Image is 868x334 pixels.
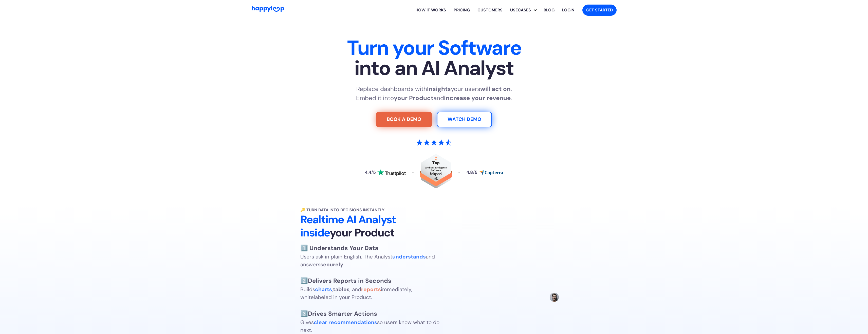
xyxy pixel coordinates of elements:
[558,2,578,18] a: Log in to your HappyLoop account
[300,207,384,213] strong: 🔑 Turn Data into Decisions Instantly
[371,170,373,175] span: /
[320,261,343,268] strong: securely
[466,170,503,175] a: Read reviews about HappyLoop on Capterra
[480,85,511,93] strong: will act on
[365,170,376,175] div: 4.4 5
[365,169,406,176] a: Read reviews about HappyLoop on Trustpilot
[474,2,506,18] a: Learn how HappyLoop works
[376,112,432,127] a: Try For Free
[356,84,512,103] p: Replace dashboards with your users . Embed it into and .
[276,58,592,78] span: into an AI Analyst
[300,244,378,252] strong: 1️⃣ Understands Your Data
[420,154,453,191] a: Read reviews about HappyLoop on Tekpon
[315,286,332,293] strong: charts
[506,7,535,13] div: Usecases
[473,170,475,175] span: /
[450,2,474,18] a: View HappyLoop pricing plans
[466,170,477,175] div: 4.8 5
[308,310,377,318] strong: Drives Smarter Actions
[540,2,558,18] a: Visit the HappyLoop blog for insights
[506,2,540,18] div: Explore HappyLoop use cases
[252,6,284,12] img: HappyLoop Logo
[333,286,349,293] strong: tables
[361,286,381,293] strong: reports
[437,112,492,127] a: Watch Demo
[300,213,442,239] h2: Realtime AI Analyst inside
[308,277,391,285] strong: Delivers Reports in Seconds
[427,85,451,93] strong: Insights
[582,5,617,16] a: Get started with HappyLoop
[510,2,540,18] div: Usecases
[444,94,511,102] strong: increase your revenue
[276,38,592,78] h1: Turn your Software
[300,310,377,318] span: 3️⃣
[252,6,284,14] a: Go to Home Page
[392,253,426,260] strong: understands
[330,226,394,240] span: your Product
[394,94,433,102] strong: your Product
[300,277,391,285] span: 2️⃣
[314,319,377,326] strong: clear recommendations
[412,2,450,18] a: Learn how HappyLoop works
[300,253,435,268] span: Users ask in plain English. The Analyst and answers .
